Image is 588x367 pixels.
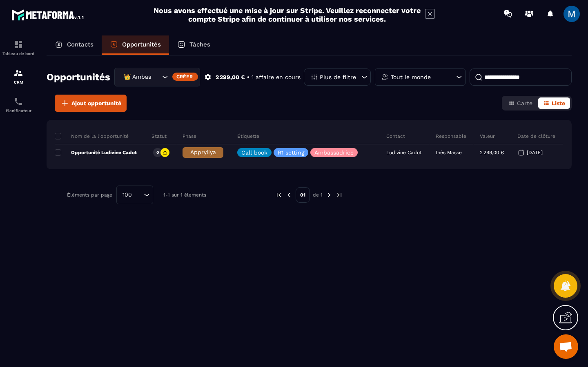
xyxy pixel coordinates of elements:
[13,97,23,106] img: scheduler
[11,7,85,22] img: logo
[252,73,301,81] p: 1 affaire en cours
[517,100,532,106] span: Carte
[237,133,259,139] p: Étiquette
[436,133,466,139] p: Responsable
[216,73,245,81] p: 2 299,00 €
[480,150,504,155] p: 2 299,00 €
[538,97,570,109] button: Liste
[114,68,200,86] div: Search for option
[71,99,121,107] span: Ajout opportunité
[241,150,267,155] p: Call book
[55,133,129,139] p: Nom de la l'opportunité
[313,192,323,198] p: de 1
[391,74,431,80] p: Tout le monde
[122,73,152,82] span: 👑 Ambassadrices
[2,108,35,113] p: Planificateur
[285,191,293,199] img: prev
[517,133,555,139] p: Date de clôture
[67,192,112,198] p: Éléments par page
[116,186,153,204] div: Search for option
[247,73,249,81] p: •
[47,35,102,55] a: Contacts
[190,149,216,155] span: Appryllya
[296,187,310,203] p: 01
[156,150,159,155] p: 0
[135,190,142,199] input: Search for option
[153,6,421,23] h2: Nous avons effectué une mise à jour sur Stripe. Veuillez reconnecter votre compte Stripe afin de ...
[151,133,167,139] p: Statut
[325,191,333,199] img: next
[2,51,35,56] p: Tableau de bord
[480,133,495,139] p: Valeur
[13,40,23,49] img: formation
[278,150,304,155] p: R1 setting
[275,191,283,199] img: prev
[2,62,35,91] a: formationformationCRM
[189,41,210,48] p: Tâches
[67,41,94,48] p: Contacts
[2,33,35,62] a: formationformationTableau de bord
[320,74,356,80] p: Plus de filtre
[169,35,218,55] a: Tâches
[503,97,537,109] button: Carte
[13,68,23,78] img: formation
[336,191,343,199] img: next
[2,91,35,119] a: schedulerschedulerPlanificateur
[2,80,35,84] p: CRM
[172,73,198,81] div: Créer
[527,150,543,155] p: [DATE]
[163,192,206,198] p: 1-1 sur 1 éléments
[552,100,565,106] span: Liste
[120,190,135,199] span: 100
[386,133,405,139] p: Contact
[152,73,160,82] input: Search for option
[122,41,161,48] p: Opportunités
[47,69,110,85] h2: Opportunités
[314,150,354,155] p: Ambassadrice
[436,150,462,155] p: Inès Masse
[183,133,196,139] p: Phase
[55,149,137,156] p: Opportunité Ludivine Cadot
[102,35,169,55] a: Opportunités
[55,95,127,112] button: Ajout opportunité
[554,334,578,359] a: Ouvrir le chat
